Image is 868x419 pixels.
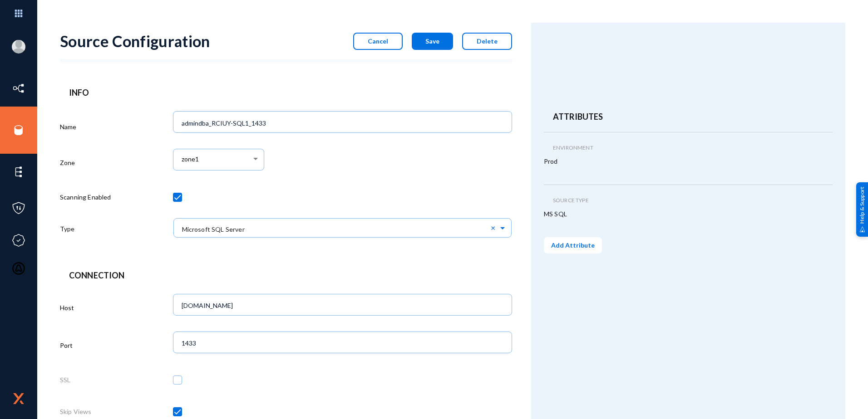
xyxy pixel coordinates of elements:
img: icon-oauth.svg [12,262,25,275]
button: Add Attribute [544,237,602,253]
label: Skip Views [60,407,92,416]
div: Source Configuration [60,32,210,50]
span: Clear all [491,224,498,232]
img: icon-policies.svg [12,201,25,215]
label: Zone [60,158,75,167]
label: Name [60,122,77,132]
header: Info [69,87,503,99]
span: MS SQL [544,209,567,220]
header: Source type [553,196,824,205]
img: help_support.svg [859,226,865,232]
img: icon-sources.svg [12,123,25,137]
label: Scanning Enabled [60,192,111,202]
button: Delete [462,33,512,50]
span: Add Attribute [551,241,595,249]
header: Attributes [553,111,824,123]
span: Cancel [368,37,388,45]
div: Help & Support [856,182,868,237]
label: Port [60,341,73,350]
img: icon-compliance.svg [12,234,25,247]
span: Prod [544,156,558,167]
button: Save [412,33,453,50]
label: SSL [60,375,70,385]
img: icon-elements.svg [12,165,25,179]
span: Save [425,37,439,45]
img: icon-inventory.svg [12,82,25,95]
img: blank-profile-picture.png [12,40,25,54]
span: zone1 [182,156,199,163]
span: Delete [477,37,498,45]
header: Connection [69,269,503,282]
label: Type [60,224,75,234]
img: app launcher [5,4,32,23]
input: 1433 [182,339,508,347]
header: Environment [553,144,824,152]
button: Cancel [353,33,403,50]
label: Host [60,303,74,312]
